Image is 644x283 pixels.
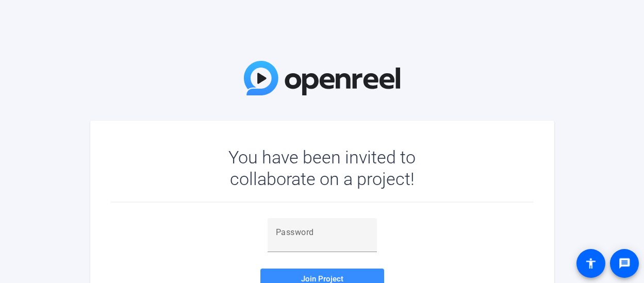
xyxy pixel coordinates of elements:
mat-icon: message [618,257,631,270]
div: You have been invited to collaborate on a project! [199,146,445,190]
input: Password [276,226,369,239]
img: OpenReel Logo [244,61,401,95]
mat-icon: accessibility [585,257,597,270]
